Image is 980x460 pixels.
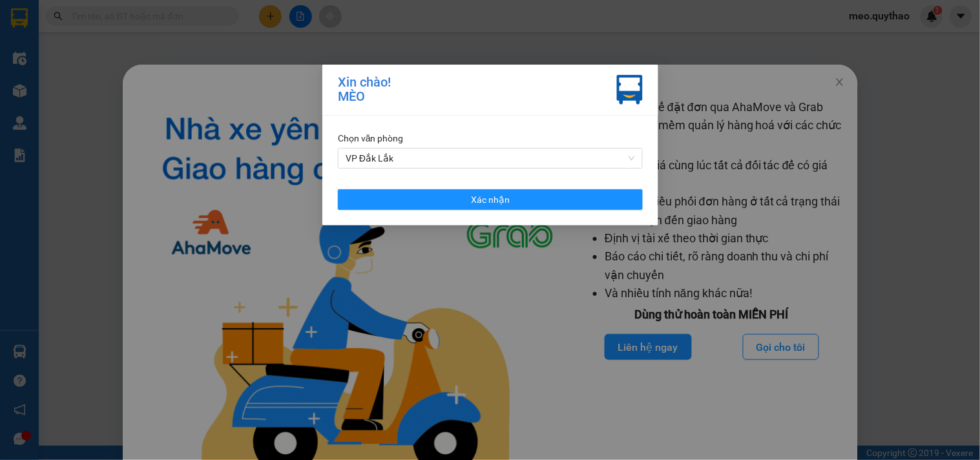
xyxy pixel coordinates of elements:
[338,189,643,210] button: Xác nhận
[338,131,643,145] div: Chọn văn phòng
[471,193,510,207] span: Xác nhận
[346,149,635,168] span: VP Đắk Lắk
[338,75,391,105] div: Xin chào! MÈO
[617,75,643,105] img: vxr-icon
